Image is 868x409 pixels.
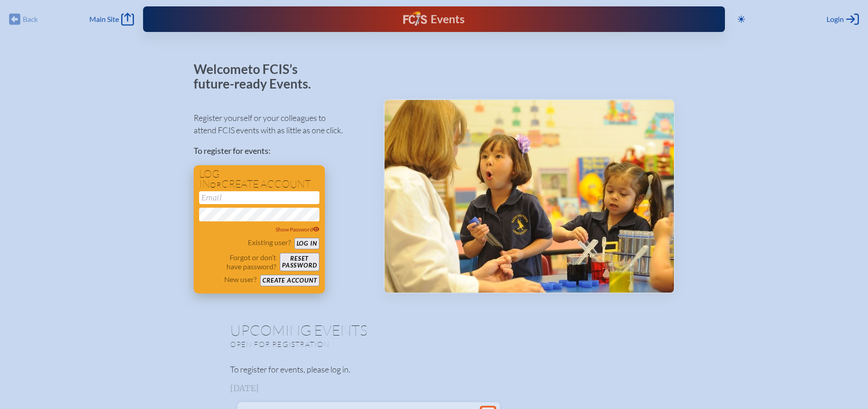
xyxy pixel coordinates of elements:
span: Login [827,15,844,24]
p: To register for events: [194,145,369,157]
p: Forgot or don’t have password? [199,253,277,271]
div: FCIS Events — Future ready [303,11,565,27]
p: Existing user? [248,238,291,247]
button: Resetpassword [280,253,319,271]
h1: Upcoming Events [230,323,638,337]
a: Main Site [89,13,134,26]
p: Welcome to FCIS’s future-ready Events. [194,62,321,91]
span: Show Password [276,226,319,233]
p: New user? [224,275,257,284]
input: Email [199,191,319,204]
p: Open for registration [230,340,471,349]
p: To register for events, please log in. [230,363,638,376]
button: Log in [294,238,319,249]
p: Register yourself or your colleagues to attend FCIS events with as little as one click. [194,112,369,136]
h1: Log in create account [199,169,319,189]
span: Main Site [89,15,119,24]
h3: [DATE] [230,384,638,393]
button: Create account [260,275,319,286]
span: or [210,180,221,189]
img: Events [385,100,674,293]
